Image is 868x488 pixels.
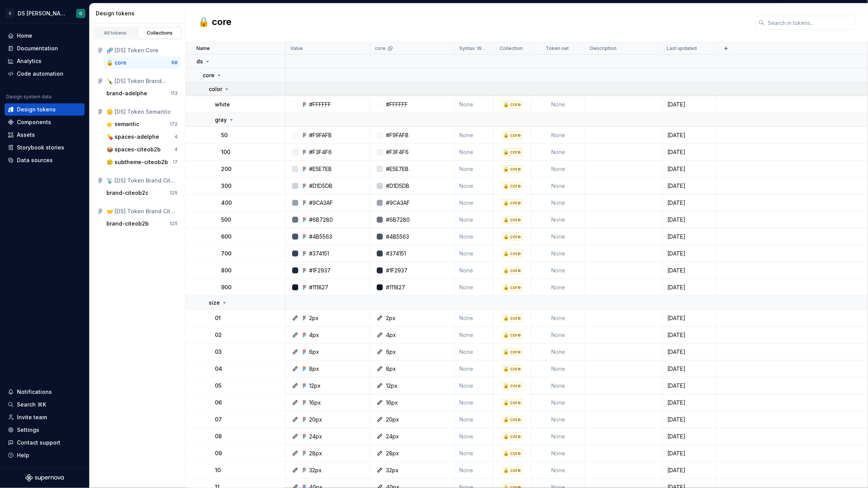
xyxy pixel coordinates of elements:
[502,216,523,224] div: 🔒 core
[198,16,231,30] h2: 🔒 core
[386,450,399,457] div: 28px
[309,216,333,224] div: #6B7280
[386,365,396,373] div: 8px
[290,45,303,51] p: Value
[309,399,321,407] div: 16px
[500,45,523,51] p: Collection
[5,424,85,436] a: Settings
[663,216,715,224] div: [DATE]
[663,365,715,373] div: [DATE]
[215,101,230,108] p: white
[663,382,715,390] div: [DATE]
[455,411,493,428] td: None
[386,182,409,190] div: #D1D5DB
[215,331,222,339] p: 02
[502,199,523,207] div: 🔒 core
[663,182,715,190] div: [DATE]
[532,245,585,262] td: None
[17,32,32,40] div: Home
[455,127,493,144] td: None
[386,348,396,356] div: 6px
[386,199,410,207] div: #9CA3AF
[196,58,203,65] p: ds
[455,245,493,262] td: None
[386,399,398,407] div: 16px
[209,299,220,307] p: size
[386,148,409,156] div: #F3F4F6
[5,68,85,80] a: Code automation
[221,284,231,291] p: 900
[386,216,410,224] div: #6B7280
[663,148,715,156] div: [DATE]
[663,466,715,474] div: [DATE]
[103,156,181,168] button: 🥲 subtheme-citeob2b17
[386,267,407,274] div: #1F2937
[309,450,322,457] div: 28px
[455,445,493,462] td: None
[590,45,617,51] p: Description
[5,411,85,423] a: Invite team
[17,413,47,421] div: Invite team
[309,348,319,356] div: 6px
[532,344,585,360] td: None
[663,399,715,407] div: [DATE]
[663,433,715,440] div: [DATE]
[455,279,493,296] td: None
[96,30,135,36] div: All tokens
[455,262,493,279] td: None
[309,165,332,173] div: #E5E7EB
[215,399,222,407] p: 06
[532,194,585,211] td: None
[106,146,161,153] div: 📦 spaces-citeob2b
[17,156,53,164] div: Data sources
[309,250,329,257] div: #374151
[203,71,215,79] p: core
[455,178,493,194] td: None
[455,194,493,211] td: None
[532,462,585,479] td: None
[215,450,222,457] p: 09
[386,233,409,241] div: #4B5563
[221,148,230,156] p: 100
[532,445,585,462] td: None
[455,394,493,411] td: None
[5,154,85,166] a: Data sources
[215,466,221,474] p: 10
[103,56,181,69] button: 🔒 core68
[103,131,181,143] a: 💊 spaces-adelphe4
[17,131,35,139] div: Assets
[532,327,585,344] td: None
[455,211,493,228] td: None
[532,360,585,377] td: None
[5,141,85,154] a: Storybook stories
[141,30,179,36] div: Collections
[17,106,56,113] div: Design tokens
[386,250,406,257] div: #374151
[502,382,523,390] div: 🔒 core
[5,398,85,411] button: Search ⌘K
[106,189,148,197] div: brand-citeob2c
[386,433,399,440] div: 24px
[103,187,181,199] button: brand-citeob2c125
[5,449,85,461] button: Help
[455,360,493,377] td: None
[309,182,333,190] div: #D1D5DB
[502,233,523,241] div: 🔒 core
[386,165,409,173] div: #E5E7EB
[502,267,523,274] div: 🔒 core
[502,314,523,322] div: 🔒 core
[103,118,181,130] a: 👉 semantic172
[171,60,178,66] div: 68
[386,314,396,322] div: 2px
[106,59,126,66] div: 🔒 core
[106,133,159,141] div: 💊 spaces-adelphe
[663,101,715,108] div: [DATE]
[215,416,222,423] p: 07
[5,386,85,398] button: Notifications
[532,411,585,428] td: None
[455,327,493,344] td: None
[663,331,715,339] div: [DATE]
[309,314,319,322] div: 2px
